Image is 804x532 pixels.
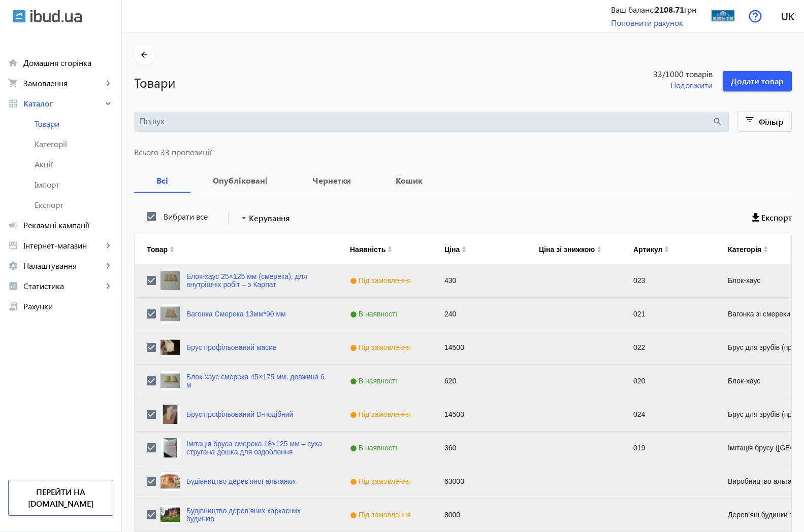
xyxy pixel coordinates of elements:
[432,331,527,364] div: 14500
[186,310,286,318] a: Вагонка Смерека 13мм*90 мм
[170,246,174,249] img: arrow-up.svg
[30,10,82,23] img: ibud_text.svg
[759,116,784,127] span: Фільтр
[103,281,113,291] mat-icon: keyboard_arrow_right
[170,250,174,253] img: arrow-down.svg
[749,10,762,23] img: help.svg
[186,343,277,351] a: Брус профільований масив
[611,68,713,80] span: 33
[23,220,113,230] span: Рекламні кампанії
[611,4,696,15] div: Ваш баланс: грн
[35,200,113,210] span: Експорт
[23,98,103,109] span: Каталог
[385,176,433,185] b: Кошик
[432,465,527,498] div: 63000
[350,511,413,519] span: Під замовлення
[23,261,103,271] span: Налаштування
[432,432,527,465] div: 360
[8,480,113,516] a: Перейти на [DOMAIN_NAME]
[147,245,168,254] div: Товар
[761,212,792,223] span: Експорт
[731,76,784,87] span: Додати товар
[712,5,734,27] img: 30096267ab8a016071949415137317-1284282106.jpg
[462,250,466,253] img: arrow-down.svg
[462,246,466,249] img: arrow-up.svg
[235,209,294,227] button: Керування
[134,148,792,156] span: Всього 33 пропозиції
[432,264,527,297] div: 430
[13,10,26,23] img: ibud.svg
[138,49,151,61] mat-icon: arrow_back
[350,343,413,351] span: Під замовлення
[752,209,792,227] button: Експорт
[350,245,385,254] div: Наявність
[539,245,595,254] div: Ціна зі знижкою
[662,68,713,80] span: /1000 товарів
[728,245,761,254] div: Категорія
[35,139,113,149] span: Категорії
[23,58,113,68] span: Домашня сторінка
[203,176,278,185] b: Опубліковані
[35,180,113,190] span: Імпорт
[763,246,768,249] img: arrow-up.svg
[186,477,295,485] a: Будівництво дерев'яної альтанки
[388,246,392,249] img: arrow-up.svg
[186,373,326,389] a: Блок-хаус смерека 45×175 мм, довжина 6 м
[350,276,413,285] span: Під замовлення
[103,78,113,88] mat-icon: keyboard_arrow_right
[350,310,400,318] span: В наявності
[611,17,683,28] a: Поповнити рахунок
[621,298,716,331] div: 021
[621,398,716,431] div: 024
[23,301,113,311] span: Рахунки
[35,119,113,129] span: Товари
[621,331,716,364] div: 022
[103,261,113,271] mat-icon: keyboard_arrow_right
[8,98,18,109] mat-icon: grid_view
[8,281,18,291] mat-icon: analytics
[186,410,293,418] a: Брус профільований D-подібний
[140,116,712,127] input: Пошук
[23,78,103,88] span: Замовлення
[8,220,18,230] mat-icon: campaign
[8,301,18,311] mat-icon: receipt_long
[8,58,18,68] mat-icon: home
[103,240,113,251] mat-icon: keyboard_arrow_right
[186,272,326,289] a: Блок-хаус 25×125 мм (смерека), для внутрішніх робіт – з Карпат
[432,398,527,431] div: 14500
[763,250,768,253] img: arrow-down.svg
[350,377,400,385] span: В наявності
[134,74,601,91] h1: Товари
[350,477,413,485] span: Під замовлення
[670,80,713,91] span: Подовжити
[146,176,178,185] b: Всі
[432,298,527,331] div: 240
[621,365,716,398] div: 020
[103,98,113,109] mat-icon: keyboard_arrow_right
[239,213,249,223] mat-icon: arrow_drop_down
[432,499,527,531] div: 8000
[633,245,662,254] div: Артикул
[655,4,684,15] b: 2108.71
[186,507,326,523] a: Будівництво дерев’яних каркасних будинків
[388,250,392,253] img: arrow-down.svg
[723,71,792,91] button: Додати товар
[23,240,103,251] span: Інтернет-магазин
[712,116,723,127] mat-icon: search
[432,365,527,398] div: 620
[350,444,400,452] span: В наявності
[8,261,18,271] mat-icon: settings
[444,245,460,254] div: Ціна
[621,264,716,297] div: 023
[162,212,208,221] label: Вибрати все
[781,10,794,22] span: uk
[664,246,669,249] img: arrow-up.svg
[23,281,103,291] span: Статистика
[350,410,413,418] span: Під замовлення
[8,240,18,251] mat-icon: storefront
[737,112,792,132] button: Фільтр
[186,440,326,456] a: Імітація бруса смерека 18×125 мм – суха стругана дошка для оздоблення
[249,212,290,224] span: Керування
[597,250,601,253] img: arrow-down.svg
[743,115,757,129] mat-icon: filter_list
